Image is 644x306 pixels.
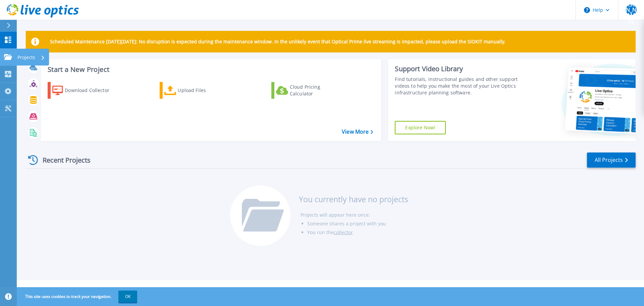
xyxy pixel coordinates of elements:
[50,39,506,44] p: Scheduled Maintenance [DATE][DATE]: No disruption is expected during the maintenance window. In t...
[334,229,353,235] a: collector
[160,82,234,99] a: Upload Files
[271,82,346,99] a: Cloud Pricing Calculator
[178,84,231,97] div: Upload Files
[395,64,521,73] div: Support Video Library
[17,49,35,66] p: Projects
[307,219,408,228] li: Someone shares a project with you
[48,66,373,73] h3: Start a New Project
[65,84,118,97] div: Download Collector
[48,82,122,99] a: Download Collector
[395,76,521,96] div: Find tutorials, instructional guides and other support videos to help you make the most of your L...
[342,129,373,135] a: View More
[18,291,137,303] span: This site uses cookies to track your navigation.
[118,291,137,303] button: OK
[301,211,408,219] li: Projects will appear here once:
[290,84,343,97] div: Cloud Pricing Calculator
[395,121,446,134] a: Explore Now!
[26,152,100,168] div: Recent Projects
[587,152,636,168] a: All Projects
[307,228,408,237] li: You run the
[299,195,408,203] h3: You currently have no projects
